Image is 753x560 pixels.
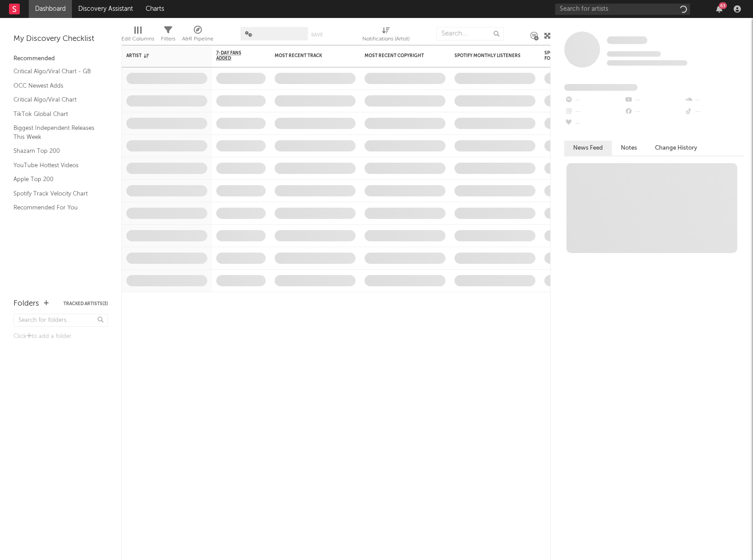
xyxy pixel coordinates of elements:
[63,302,108,306] button: Tracked Artists(3)
[362,22,410,49] div: Notifications (Artist)
[684,106,744,118] div: --
[607,51,661,57] span: Tracking Since: [DATE]
[13,53,108,64] div: Recommended
[161,22,175,49] div: Filters
[13,123,99,142] a: Biggest Independent Releases This Week
[624,106,684,118] div: --
[716,5,722,13] button: 63
[646,141,706,156] button: Change History
[182,34,214,44] div: A&R Pipeline
[362,34,410,44] div: Notifications (Artist)
[13,146,99,156] a: Shazam Top 200
[564,84,637,91] span: Fans Added by Platform
[275,53,342,58] div: Most Recent Track
[216,50,252,61] span: 7-Day Fans Added
[612,141,646,156] button: Notes
[564,94,624,106] div: --
[13,34,108,44] div: My Discovery Checklist
[13,174,99,184] a: Apple Top 200
[13,331,108,342] div: Click to add a folder.
[13,314,108,327] input: Search for folders...
[365,53,432,58] div: Most Recent Copyright
[161,34,175,44] div: Filters
[454,53,522,58] div: Spotify Monthly Listeners
[126,53,194,58] div: Artist
[311,32,323,37] button: Save
[13,109,99,119] a: TikTok Global Chart
[13,67,99,76] a: Critical Algo/Viral Chart - GB
[121,22,154,49] div: Edit Columns
[13,189,99,199] a: Spotify Track Velocity Chart
[564,106,624,118] div: --
[719,2,727,9] div: 63
[13,298,39,309] div: Folders
[182,22,214,49] div: A&R Pipeline
[13,95,99,105] a: Critical Algo/Viral Chart
[684,94,744,106] div: --
[555,4,690,15] input: Search for artists
[564,141,612,156] button: News Feed
[121,34,154,44] div: Edit Columns
[544,50,576,61] div: Spotify Followers
[624,94,684,106] div: --
[437,27,504,40] input: Search...
[13,81,99,91] a: OCC Newest Adds
[564,118,624,129] div: --
[13,203,99,213] a: Recommended For You
[607,36,647,45] a: Some Artist
[607,36,647,44] span: Some Artist
[607,60,687,66] span: 0 fans last week
[13,160,99,170] a: YouTube Hottest Videos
